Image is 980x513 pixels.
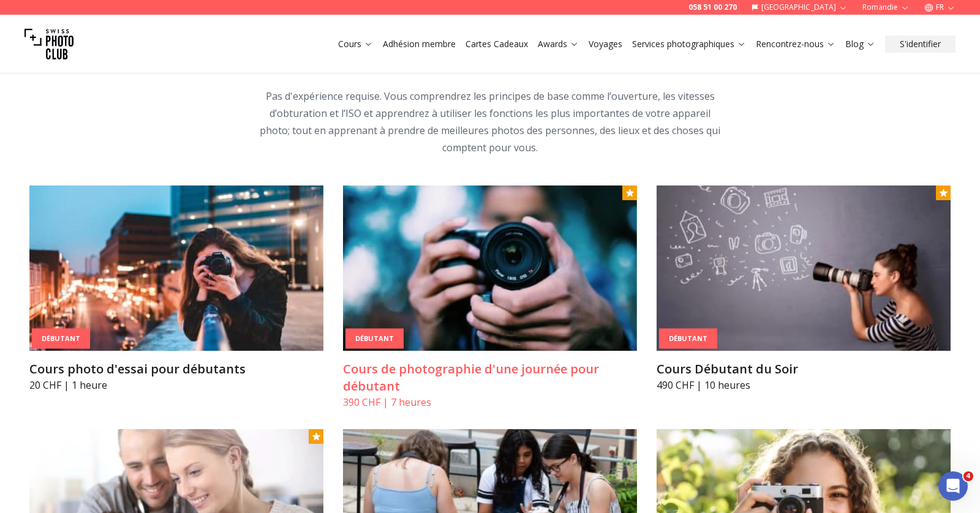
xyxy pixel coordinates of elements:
[29,185,323,392] a: Cours photo d'essai pour débutantsDébutantCours photo d'essai pour débutants20 CHF | 1 heure
[29,361,323,378] h3: Cours photo d'essai pour débutants
[963,471,973,481] span: 4
[659,329,717,349] div: Débutant
[632,38,746,50] a: Services photographiques
[29,185,323,351] img: Cours photo d'essai pour débutants
[32,329,90,349] div: Débutant
[378,36,461,53] button: Adhésion membre
[538,38,579,50] a: Awards
[195,56,785,78] h2: Cours de photographie et de vidéographie pour débutants
[938,471,968,501] iframe: Intercom live chat
[627,36,751,53] button: Services photographiques
[383,38,456,50] a: Adhésion membre
[657,361,951,378] h3: Cours Débutant du Soir
[840,36,880,53] button: Blog
[343,185,637,410] a: Cours de photographie d'une journée pour débutantDébutantCours de photographie d'une journée pour...
[29,378,323,392] p: 20 CHF | 1 heure
[343,395,637,410] p: 390 CHF | 7 heures
[345,329,404,349] div: Débutant
[343,361,637,395] h3: Cours de photographie d'une journée pour débutant
[584,36,627,53] button: Voyages
[333,36,378,53] button: Cours
[343,185,637,351] img: Cours de photographie d'une journée pour débutant
[461,36,533,53] button: Cartes Cadeaux
[260,89,720,154] span: Pas d'expérience requise. Vous comprendrez les principes de base comme l’ouverture, les vitesses ...
[657,185,951,392] a: Cours Débutant du SoirDébutantCours Débutant du Soir490 CHF | 10 heures
[657,378,951,392] p: 490 CHF | 10 heures
[756,38,835,50] a: Rencontrez-nous
[24,20,73,69] img: Swiss photo club
[688,2,737,12] a: 058 51 00 270
[751,36,840,53] button: Rencontrez-nous
[466,38,528,50] a: Cartes Cadeaux
[338,38,373,50] a: Cours
[845,38,875,50] a: Blog
[657,185,951,351] img: Cours Débutant du Soir
[533,36,584,53] button: Awards
[589,38,622,50] a: Voyages
[885,36,956,53] button: S'identifier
